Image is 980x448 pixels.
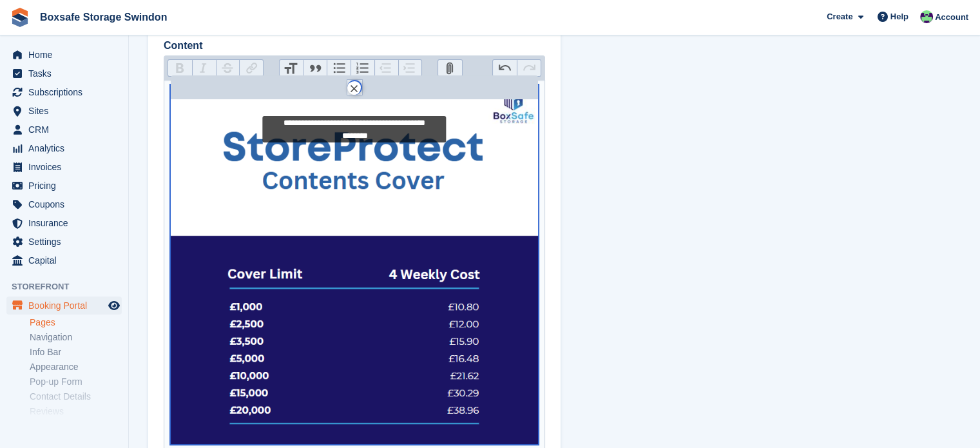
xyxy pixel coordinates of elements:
button: Strikethrough [216,60,240,77]
a: menu [6,139,122,157]
button: Undo [493,60,517,77]
span: Invoices [28,158,106,176]
a: menu [6,121,122,139]
button: Numbers [351,60,374,77]
a: menu [6,46,122,64]
label: Content [164,38,545,54]
span: Account [935,11,968,24]
a: menu [6,102,122,120]
span: Settings [28,233,106,251]
button: Decrease Level [374,60,398,77]
a: menu [6,251,122,269]
span: Sites [28,102,106,120]
a: Boxsafe Storage Swindon [35,6,172,28]
button: Heading [280,60,303,77]
span: Booking Portal [28,297,106,315]
span: Capital [28,251,106,269]
a: menu [6,233,122,251]
span: Coupons [28,195,106,213]
a: Pages [30,317,122,329]
a: Pop-up Form [30,376,122,388]
span: Home [28,46,106,64]
img: BoxSafe%20Fairford%20StoreProtect%20Cover%20Fees.png [171,85,539,444]
button: Increase Level [398,60,422,77]
button: Bold [168,60,192,77]
span: Create [827,10,852,23]
a: Preview store [106,298,122,313]
button: Attach Files [438,60,462,77]
a: menu [6,297,122,315]
a: menu [6,64,122,83]
span: Help [890,10,908,23]
span: Insurance [28,214,106,232]
a: Info Bar [30,346,122,358]
a: menu [6,83,122,101]
button: Italic [192,60,216,77]
img: Kim Virabi [920,10,933,23]
a: Navigation [30,331,122,344]
span: Analytics [28,139,106,157]
span: CRM [28,121,106,139]
a: Appearance [30,361,122,373]
button: Quote [303,60,327,77]
a: Contact Details [30,391,122,403]
a: menu [6,195,122,213]
img: stora-icon-8386f47178a22dfd0bd8f6a31ec36ba5ce8667c1dd55bd0f319d3a0aa187defe.svg [10,8,30,27]
button: Redo [517,60,541,77]
span: Subscriptions [28,83,106,101]
a: Reviews [30,405,122,418]
button: Link [239,60,263,77]
a: menu [6,177,122,195]
span: Storefront [12,280,128,293]
button: Bullets [327,60,351,77]
a: menu [6,158,122,176]
a: menu [6,214,122,232]
span: Tasks [28,64,106,83]
span: Pricing [28,177,106,195]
